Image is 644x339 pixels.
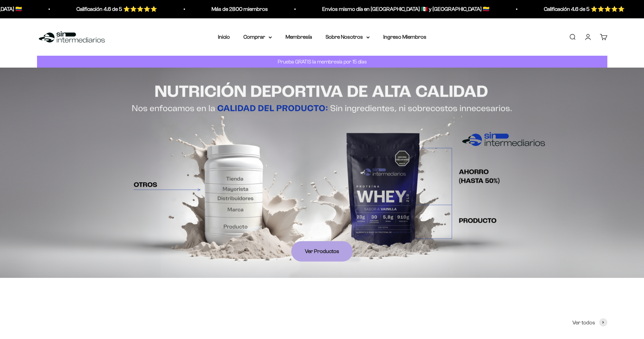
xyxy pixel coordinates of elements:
p: Prueba GRATIS la membresía por 15 días [276,57,368,66]
summary: Comprar [243,33,272,41]
a: Ingreso Miembros [383,34,426,40]
summary: Sobre Nosotros [326,33,370,41]
p: Envios mismo día en [GEOGRAPHIC_DATA] 🇲🇽 y [GEOGRAPHIC_DATA] 🇨🇴 [322,5,490,14]
a: Ver todos [572,318,607,327]
span: Ver todos [572,318,595,327]
a: Ver Productos [291,241,353,262]
p: Calificación 4.6 de 5 ⭐️⭐️⭐️⭐️⭐️ [544,5,625,14]
p: Calificación 4.6 de 5 ⭐️⭐️⭐️⭐️⭐️ [76,5,157,14]
a: Membresía [286,34,312,40]
p: Más de 2800 miembros [211,5,268,14]
a: Inicio [218,34,230,40]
